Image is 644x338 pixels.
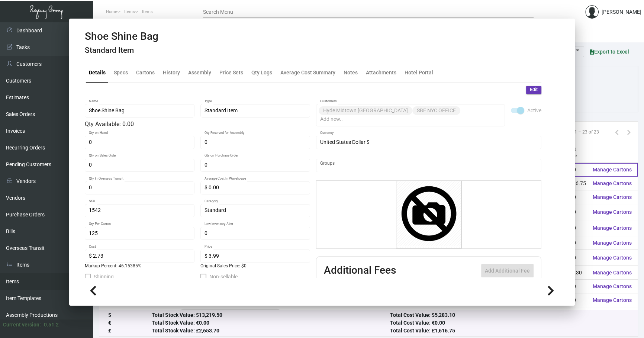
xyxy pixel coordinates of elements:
[593,283,632,289] span: Manage Cartons
[547,307,563,323] td: $1.75
[366,68,396,76] div: Attachments
[155,307,178,323] td: Inventory
[390,312,629,319] div: Total Cost Value: $5,283.10
[593,255,632,261] span: Manage Cartons
[478,307,503,323] td: 4.00
[152,312,390,319] div: Total Stock Value: $13,219.50
[593,240,632,246] span: Manage Cartons
[319,106,412,115] mat-chip: Hyde Midtown [GEOGRAPHIC_DATA]
[593,225,632,231] span: Manage Cartons
[124,9,135,14] span: Items
[89,68,106,76] div: Details
[602,8,641,16] div: [PERSON_NAME]
[344,68,358,76] div: Notes
[219,68,243,76] div: Price Sets
[99,307,155,323] td: Shoe Shine Bag
[373,307,389,323] td: 0.00
[251,68,272,76] div: Qty Logs
[324,264,396,277] h2: Additional Fees
[85,46,158,55] h4: Standard Item
[590,49,629,55] span: Export to Excel
[431,307,455,323] td: $1,996.00
[593,270,632,276] span: Manage Cartons
[412,106,460,115] mat-chip: SBE NYC OFFICE
[585,5,599,19] img: admin@bootstrapmaster.com
[563,307,587,323] td: $700.00
[410,307,431,323] td: $4.99
[623,126,635,138] button: Next page
[593,167,632,173] span: Manage Cartons
[152,319,390,327] div: Total Stock Value: €0.00
[455,307,478,323] td: 100.00
[108,312,152,319] div: $
[142,9,153,14] span: Items
[390,327,629,335] div: Total Cost Value: £1,616.75
[389,307,410,323] td: 400.00
[3,321,41,329] div: Current version:
[94,272,114,281] span: Shipping
[108,327,152,335] div: £
[209,272,238,281] span: Non-sellable
[85,30,158,43] h2: Shoe Shine Bag
[503,307,547,323] td: $499.00
[44,321,59,329] div: 0.51.2
[593,297,632,303] span: Manage Cartons
[526,86,541,94] button: Edit
[527,106,541,115] span: Active
[611,126,623,138] button: Previous page
[405,68,433,76] div: Hotel Portal
[530,87,538,93] span: Edit
[280,68,335,76] div: Average Cost Summary
[593,180,632,186] span: Manage Cartons
[85,120,310,129] div: Qty Available: 0.00
[250,310,262,321] span: +1
[320,116,501,122] input: Add new..
[184,309,277,321] div: Mr. C [GEOGRAPHIC_DATA]
[593,209,632,215] span: Manage Cartons
[574,129,599,135] div: 1 – 23 of 23
[163,68,180,76] div: History
[347,307,373,323] td: 0.00
[481,264,534,277] button: Add Additional Fee
[188,68,211,76] div: Assembly
[152,327,390,335] div: Total Stock Value: £2,653.70
[390,319,629,327] div: Total Cost Value: €0.00
[320,162,538,168] input: Add new..
[325,307,347,323] td: 400.00
[114,68,128,76] div: Specs
[485,268,530,274] span: Add Additional Fee
[593,194,632,200] span: Manage Cartons
[108,319,152,327] div: €
[136,68,155,76] div: Cartons
[106,9,117,14] span: Home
